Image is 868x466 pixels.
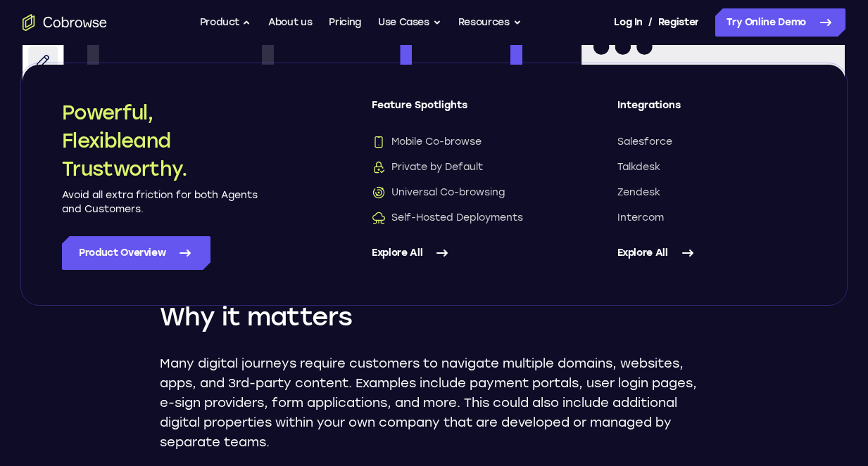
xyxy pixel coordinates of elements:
a: Go to the home page [23,14,107,31]
a: Explore All [617,236,807,270]
p: Many digital journeys require customers to navigate multiple domains, websites, apps, and 3rd-par... [160,354,709,452]
a: Universal Co-browsingUniversal Co-browsing [372,186,561,200]
a: Talkdesk [617,160,807,174]
span: Integrations [617,98,807,124]
a: Log In [614,8,642,37]
p: Avoid all extra friction for both Agents and Customers. [62,188,259,216]
span: Salesforce [617,135,672,149]
img: Mobile Co-browse [372,135,386,149]
a: Register [658,8,699,37]
img: Private by Default [372,160,386,174]
a: Explore All [372,236,561,270]
span: Talkdesk [617,160,660,174]
a: Intercom [617,211,807,225]
button: Resources [458,8,522,37]
span: Feature Spotlights [372,98,561,124]
span: Mobile Co-browse [372,135,482,149]
img: Self-Hosted Deployments [372,211,386,225]
span: / [648,14,653,31]
button: Use Cases [378,8,441,37]
h2: Powerful, Flexible and Trustworthy. [62,98,259,183]
a: Pricing [329,8,361,37]
a: About us [268,8,312,37]
a: Zendesk [617,186,807,200]
h2: Why it matters [160,300,709,334]
span: Universal Co-browsing [372,186,505,200]
a: Mobile Co-browseMobile Co-browse [372,135,561,149]
span: Intercom [617,211,664,225]
img: Universal Co-browsing [372,186,386,200]
a: Try Online Demo [715,8,845,37]
span: Self-Hosted Deployments [372,211,523,225]
a: Private by DefaultPrivate by Default [372,160,561,174]
a: Self-Hosted DeploymentsSelf-Hosted Deployments [372,211,561,225]
a: Salesforce [617,135,807,149]
span: Private by Default [372,160,483,174]
span: Zendesk [617,186,660,200]
a: Product Overview [62,236,210,270]
button: Product [200,8,252,37]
